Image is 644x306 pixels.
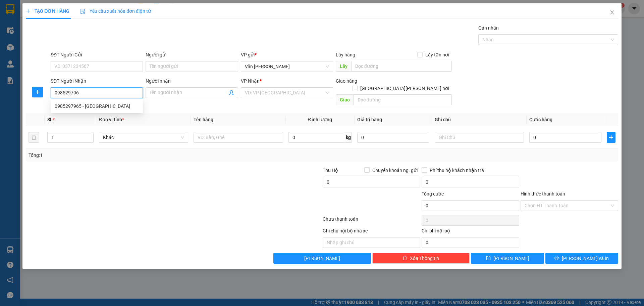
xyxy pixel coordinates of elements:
span: Lấy tận nơi [423,51,452,58]
span: Cước hàng [529,117,552,122]
input: VD: Bàn, Ghế [194,132,283,143]
span: [PERSON_NAME] [493,255,529,262]
div: 0985297965 - [GEOGRAPHIC_DATA] [55,102,139,110]
button: save[PERSON_NAME] [471,253,544,264]
div: SĐT Người Nhận [51,77,143,85]
span: Khác [103,132,184,142]
label: Gán nhãn [478,25,499,31]
label: Hình thức thanh toán [521,191,565,196]
span: Thu Hộ [323,168,338,173]
input: Dọc đường [351,61,452,72]
button: deleteXóa Thông tin [372,253,470,264]
input: Nhập ghi chú [323,237,420,248]
div: VP gửi [241,51,333,58]
span: plus [26,9,31,13]
span: Văn phòng Quỳnh Lưu [245,61,329,72]
img: icon [80,9,86,14]
span: Lấy hàng [336,52,355,57]
span: Lấy [336,61,351,72]
button: plus [607,132,615,143]
span: save [486,256,491,261]
div: SĐT Người Gửi [51,51,143,58]
div: Chưa thanh toán [322,215,421,227]
button: [PERSON_NAME] [273,253,371,264]
button: Close [603,3,622,22]
div: 0985297965 - HÀN [51,101,143,112]
span: Giao hàng [336,78,357,84]
span: delete [402,256,407,261]
span: Tên hàng [194,117,213,122]
span: TẠO ĐƠN HÀNG [26,8,69,14]
button: printer[PERSON_NAME] và In [545,253,618,264]
th: Ghi chú [432,113,527,126]
span: close [609,10,615,15]
span: Xóa Thông tin [410,255,439,262]
div: Tổng: 1 [29,151,249,159]
span: Giá trị hàng [357,117,382,122]
span: Đơn vị tính [99,117,124,122]
span: user-add [229,90,234,95]
div: Ghi chú nội bộ nhà xe [323,227,420,237]
span: Định lượng [308,117,332,122]
input: Ghi Chú [435,132,524,143]
input: Dọc đường [354,94,452,105]
div: Người gửi [146,51,238,58]
span: printer [554,256,559,261]
span: kg [345,132,352,143]
div: Người nhận [146,77,238,85]
span: [PERSON_NAME] và In [562,255,609,262]
span: [PERSON_NAME] [304,255,340,262]
button: plus [32,87,43,97]
span: VP Nhận [241,78,260,84]
input: 0 [357,132,429,143]
span: SL [47,117,53,122]
span: Chuyển khoản ng. gửi [370,167,420,174]
span: plus [33,89,43,95]
span: plus [607,135,615,140]
span: Giao [336,94,354,105]
span: Tổng cước [422,191,444,196]
span: Phí thu hộ khách nhận trả [427,167,487,174]
div: Chi phí nội bộ [422,227,519,237]
button: delete [29,132,39,143]
span: Yêu cầu xuất hóa đơn điện tử [80,8,151,14]
span: [GEOGRAPHIC_DATA][PERSON_NAME] nơi [358,85,452,92]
